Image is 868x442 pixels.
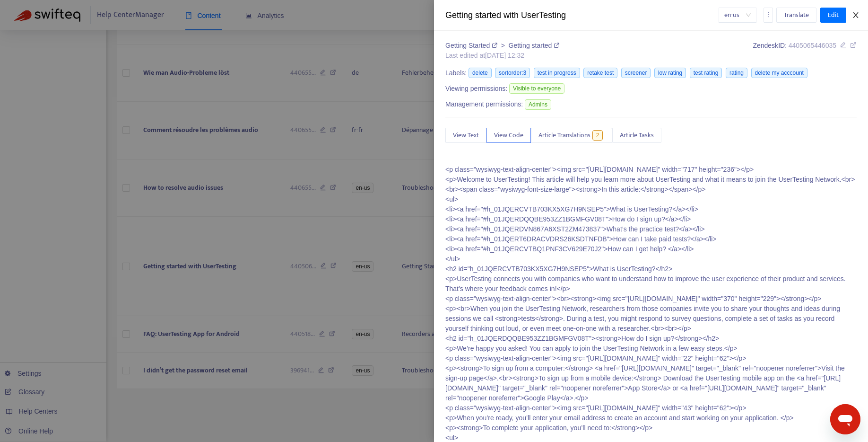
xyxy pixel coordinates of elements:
button: Translate [776,8,816,23]
span: Management permissions: [445,99,523,109]
button: Edit [820,8,846,23]
span: Viewing permissions: [445,84,507,94]
a: Getting started [509,42,560,49]
span: View Code [494,130,523,141]
iframe: Button to launch messaging window [830,404,860,434]
span: Translate [784,10,809,20]
div: > [445,41,559,51]
span: View Text [453,130,479,141]
a: Getting Started [445,42,499,49]
button: View Text [445,128,486,143]
span: retake test [583,68,617,78]
span: delete [469,68,492,78]
span: low rating [654,68,686,78]
button: Article Tasks [612,128,661,143]
span: delete my acccount [751,68,807,78]
span: Edit [828,10,839,20]
span: Article Translations [538,130,590,141]
span: rating [726,68,747,78]
span: test rating [690,68,722,78]
div: Getting started with UserTesting [445,9,719,22]
button: more [764,8,773,23]
div: Last edited at [DATE] 12:32 [445,51,559,61]
span: close [852,11,859,19]
span: 4405065446035 [789,42,836,49]
button: View Code [486,128,531,143]
span: Admins [525,99,551,110]
span: Visible to everyone [509,83,564,94]
span: 2 [592,130,603,141]
span: more [765,11,772,18]
span: Labels: [445,68,467,78]
span: screener [621,68,651,78]
span: sortorder:3 [495,68,530,78]
button: Close [849,11,862,20]
button: Article Translations2 [531,128,612,143]
span: test in progress [534,68,580,78]
span: en-us [724,8,751,22]
div: Zendesk ID: [753,41,857,61]
span: Article Tasks [620,130,654,141]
